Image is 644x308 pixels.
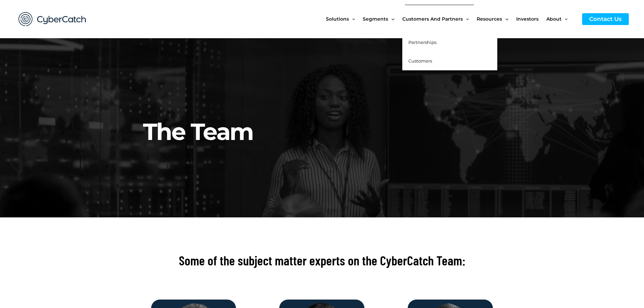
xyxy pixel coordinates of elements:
span: Menu Toggle [463,5,469,33]
span: Menu Toggle [502,5,508,33]
span: Investors [516,5,539,33]
nav: Site Navigation: New Main Menu [326,5,575,33]
img: CyberCatch [12,5,93,33]
span: Menu Toggle [349,5,355,33]
a: Partnerships [402,33,497,52]
span: Customers and Partners [402,5,463,33]
span: Menu Toggle [388,5,394,33]
span: Resources [477,5,502,33]
h2: Some of the subject matter experts on the CyberCatch Team: [133,252,511,269]
span: Segments [363,5,388,33]
a: Contact Us [582,13,629,25]
span: Partnerships [408,40,436,45]
h2: The Team [143,56,506,147]
span: Solutions [326,5,349,33]
span: About [546,5,562,33]
a: Investors [516,5,546,33]
span: Customers [408,58,432,64]
span: Menu Toggle [562,5,568,33]
a: Customers [402,52,497,70]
